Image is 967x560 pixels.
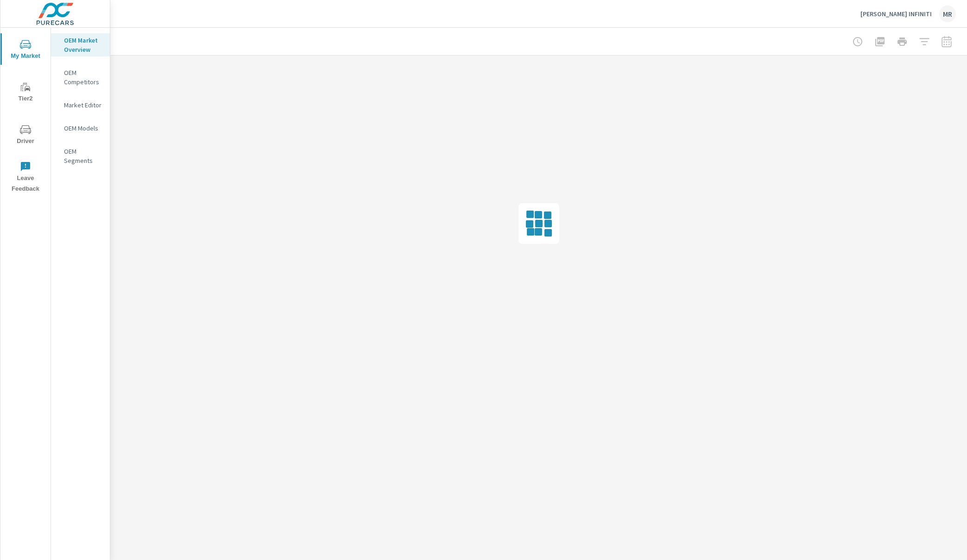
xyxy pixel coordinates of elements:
[64,68,102,87] p: OEM Competitors
[51,98,110,112] div: Market Editor
[64,147,102,165] p: OEM Segments
[939,6,956,22] div: MR
[3,161,48,194] span: Leave Feedback
[51,144,110,168] div: OEM Segments
[51,33,110,56] div: OEM Market Overview
[3,39,48,62] span: My Market
[51,121,110,135] div: OEM Models
[0,28,51,198] div: nav menu
[3,124,48,147] span: Driver
[64,124,102,133] p: OEM Models
[860,10,932,18] p: [PERSON_NAME] INFINITI
[51,66,110,89] div: OEM Competitors
[64,36,102,54] p: OEM Market Overview
[64,100,102,110] p: Market Editor
[3,81,48,104] span: Tier2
